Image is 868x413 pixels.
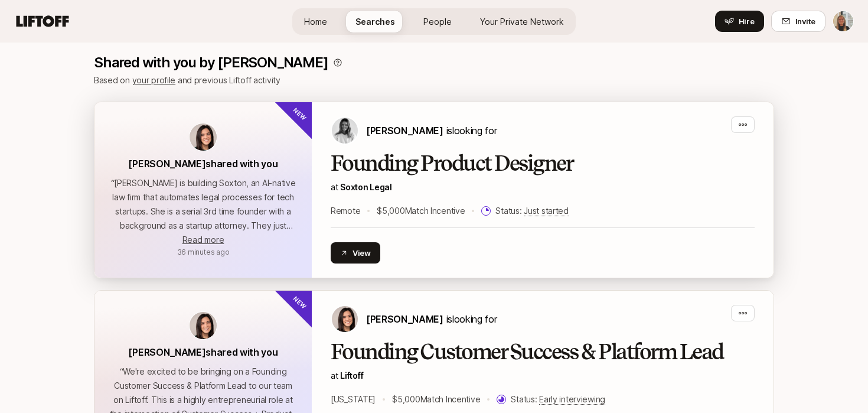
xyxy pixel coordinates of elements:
[833,11,854,32] button: Jennifer Williams
[471,11,573,32] a: Your Private Network
[414,11,461,32] a: People
[366,123,497,138] p: is looking for
[94,73,774,87] p: Based on and previous Liftoff activity
[480,15,564,28] span: Your Private Network
[495,204,568,218] p: Status:
[331,152,755,175] h2: Founding Product Designer
[331,180,755,194] p: at
[340,182,392,192] span: Soxton Legal
[177,248,230,256] span: September 25, 2025 10:03am
[366,125,443,136] span: [PERSON_NAME]
[128,158,278,170] span: [PERSON_NAME] shared with you
[423,15,452,28] span: People
[109,176,298,233] p: “ [PERSON_NAME] is building Soxton, an AI-native law firm that automates legal processes for tech...
[304,15,327,28] span: Home
[833,11,853,31] img: Jennifer Williams
[132,75,176,85] a: your profile
[392,392,480,407] p: $5,000 Match Incentive
[332,306,358,332] img: Eleanor Morgan
[273,271,332,329] div: New
[346,11,404,32] a: Searches
[94,54,328,71] p: Shared with you by [PERSON_NAME]
[366,313,443,325] span: [PERSON_NAME]
[331,392,376,407] p: [US_STATE]
[182,235,224,245] span: Read more
[355,15,395,28] span: Searches
[295,11,337,32] a: Home
[182,233,224,247] button: Read more
[377,204,465,218] p: $5,000 Match Incentive
[340,370,363,381] a: Liftoff
[190,312,217,339] img: avatar-url
[511,392,605,407] p: Status:
[331,204,360,218] p: Remote
[331,242,380,264] button: View
[273,82,332,141] div: New
[795,15,815,27] span: Invite
[524,206,569,216] span: Just started
[331,340,755,364] h2: Founding Customer Success & Platform Lead
[190,123,217,151] img: avatar-url
[715,11,764,32] button: Hire
[128,346,278,358] span: [PERSON_NAME] shared with you
[332,118,358,144] img: Logan Brown
[539,394,605,405] span: Early interviewing
[739,15,755,27] span: Hire
[331,369,755,383] p: at
[771,11,825,32] button: Invite
[366,311,497,327] p: is looking for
